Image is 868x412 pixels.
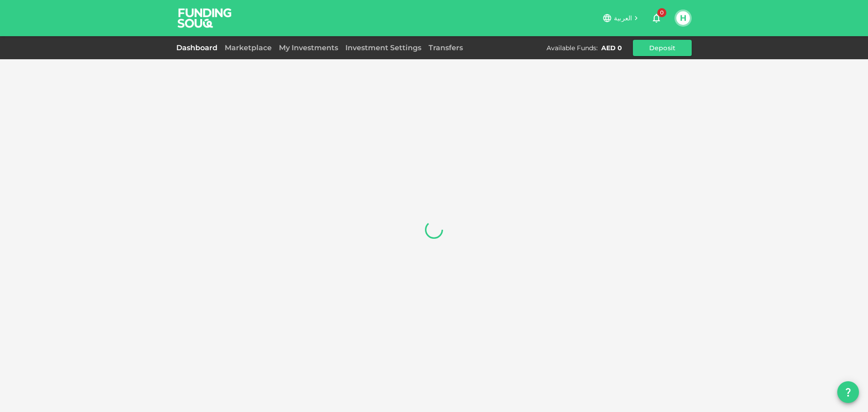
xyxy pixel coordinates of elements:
a: Investment Settings [342,43,425,52]
div: Available Funds : [547,43,598,52]
div: AED 0 [601,43,622,52]
a: Marketplace [221,43,275,52]
button: H [676,11,690,25]
span: العربية [614,14,632,22]
a: My Investments [275,43,342,52]
a: Transfers [425,43,467,52]
button: question [837,381,859,403]
button: 0 [647,9,665,27]
a: Dashboard [176,43,221,52]
button: Deposit [633,40,692,56]
span: 0 [657,8,666,17]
